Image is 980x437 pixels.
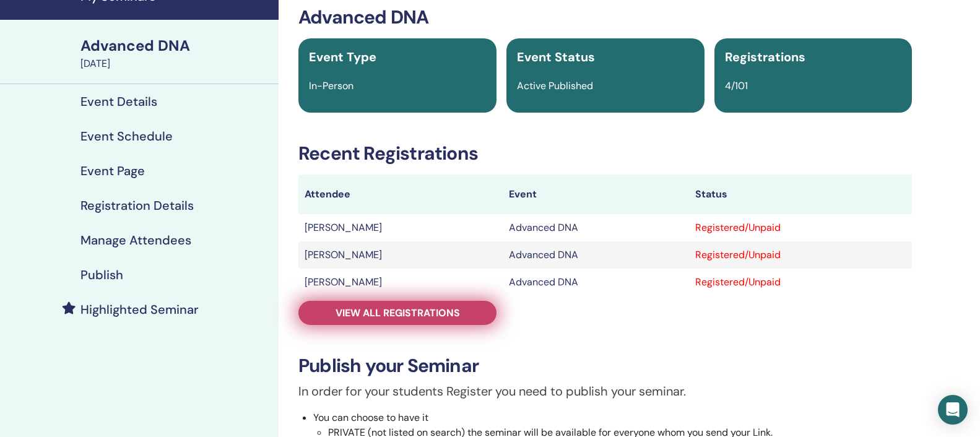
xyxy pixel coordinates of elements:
div: Advanced DNA [80,35,271,56]
td: [PERSON_NAME] [298,241,503,269]
span: Event Type [309,49,376,65]
h4: Highlighted Seminar [80,302,199,317]
div: Open Intercom Messenger [938,395,968,425]
span: Event Status [517,49,595,65]
h4: Registration Details [80,198,194,213]
th: Attendee [298,175,503,214]
td: Advanced DNA [503,241,689,269]
span: Registrations [725,49,805,65]
h4: Event Schedule [80,129,173,144]
h4: Publish [80,267,123,282]
h3: Publish your Seminar [298,355,912,377]
td: Advanced DNA [503,269,689,296]
p: In order for your students Register you need to publish your seminar. [298,382,912,400]
td: [PERSON_NAME] [298,214,503,241]
span: View all registrations [336,306,460,319]
div: Registered/Unpaid [695,275,906,290]
h4: Event Page [80,163,145,178]
span: Active Published [517,79,593,92]
td: [PERSON_NAME] [298,269,503,296]
span: 4/101 [725,79,748,92]
h4: Manage Attendees [80,233,191,248]
a: Advanced DNA[DATE] [73,35,279,71]
div: [DATE] [80,56,271,71]
div: Registered/Unpaid [695,248,906,262]
th: Event [503,175,689,214]
span: In-Person [309,79,353,92]
h3: Recent Registrations [298,142,912,165]
td: Advanced DNA [503,214,689,241]
h3: Advanced DNA [298,6,912,28]
h4: Event Details [80,94,157,109]
a: View all registrations [298,301,497,325]
div: Registered/Unpaid [695,220,906,235]
th: Status [689,175,912,214]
